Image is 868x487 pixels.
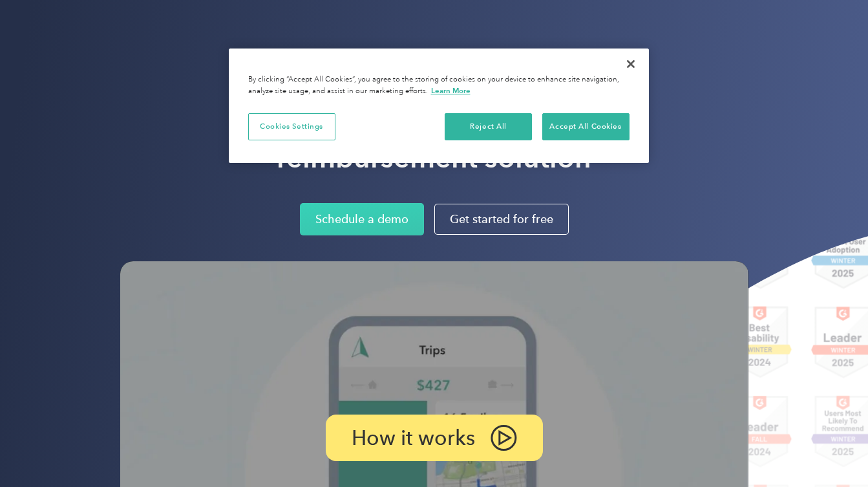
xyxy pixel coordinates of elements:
[617,50,645,78] button: Close
[229,49,649,163] div: Cookie banner
[434,204,569,235] a: Get started for free
[445,113,532,140] button: Reject All
[542,113,630,140] button: Accept All Cookies
[248,74,630,97] div: By clicking “Accept All Cookies”, you agree to the storing of cookies on your device to enhance s...
[431,86,471,95] a: More information about your privacy, opens in a new tab
[300,203,424,235] a: Schedule a demo
[352,430,475,446] p: How it works
[248,113,335,140] button: Cookies Settings
[229,49,649,163] div: Privacy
